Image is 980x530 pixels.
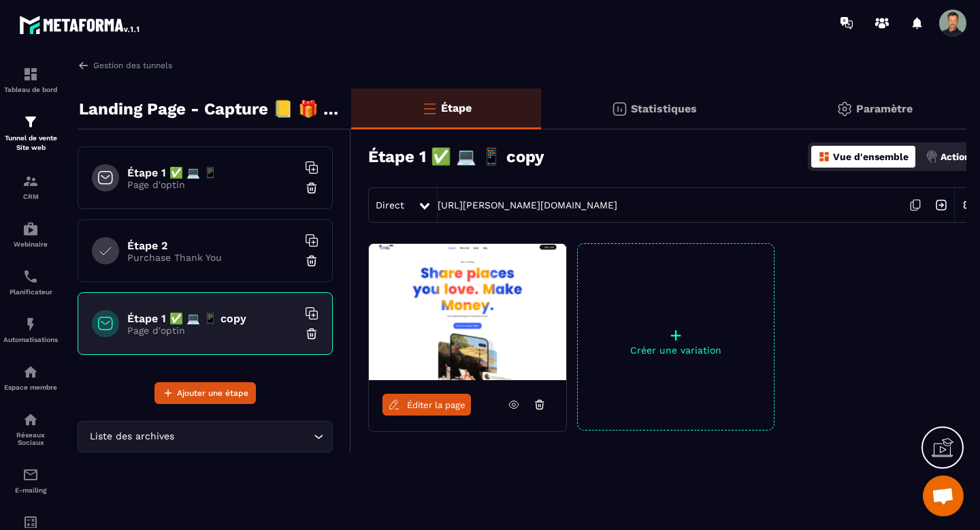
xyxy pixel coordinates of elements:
p: Créer une variation [578,345,774,356]
h6: Étape 1 ✅ 💻 📱 copy [127,312,297,325]
p: Page d'optin [127,179,297,190]
p: Paramètre [856,102,913,115]
p: Landing Page - Capture 📒 🎁 Guide Offert Core [79,95,341,123]
p: Page d'optin [127,325,297,336]
p: Purchase Thank You [127,252,297,263]
h6: Étape 2 [127,239,297,252]
img: formation [22,66,39,82]
a: formationformationCRM [3,163,58,211]
img: trash [305,181,318,195]
div: Search for option [78,421,333,452]
p: Vue d'ensemble [833,151,909,162]
img: scheduler [22,268,39,285]
p: Étape [441,102,472,114]
p: Actions [941,151,975,162]
img: automations [22,221,39,237]
p: Planificateur [3,288,58,296]
a: Éditer la page [382,394,471,416]
img: trash [305,254,318,268]
a: formationformationTunnel de vente Site web [3,104,58,163]
img: arrow-next.bcc2205e.svg [928,192,954,218]
img: automations [22,364,39,380]
img: setting-gr.5f69749f.svg [836,101,853,117]
div: Ouvrir le chat [923,476,964,516]
p: Statistiques [631,102,697,115]
a: automationsautomationsAutomatisations [3,306,58,354]
img: arrow [78,59,90,72]
h6: Étape 1 ✅ 💻 📱 [127,166,297,179]
img: formation [22,173,39,189]
img: logo [19,12,142,37]
a: schedulerschedulerPlanificateur [3,258,58,306]
img: dashboard-orange.40269519.svg [818,151,830,163]
p: E-mailing [3,486,58,494]
p: Automatisations [3,336,58,343]
p: Tunnel de vente Site web [3,134,58,153]
img: formation [22,114,39,130]
p: Espace membre [3,384,58,391]
img: bars-o.4a397970.svg [421,100,438,116]
span: Ajouter une étape [177,386,248,400]
img: trash [305,327,318,341]
a: automationsautomationsEspace membre [3,354,58,401]
button: Ajouter une étape [154,382,256,404]
img: image [369,244,566,380]
img: stats.20deebd0.svg [611,101,627,117]
a: formationformationTableau de bord [3,56,58,104]
span: Direct [376,200,404,211]
img: automations [22,316,39,332]
span: Liste des archives [86,429,177,444]
img: actions.d6e523a2.png [926,151,938,163]
p: Réseaux Sociaux [3,431,58,446]
a: automationsautomationsWebinaire [3,211,58,258]
img: social-network [22,411,39,428]
a: [URL][PERSON_NAME][DOMAIN_NAME] [438,200,617,211]
a: emailemailE-mailing [3,456,58,504]
p: Tableau de bord [3,86,58,93]
input: Search for option [177,429,310,444]
img: email [22,467,39,483]
p: CRM [3,193,58,200]
p: Webinaire [3,240,58,248]
h3: Étape 1 ✅ 💻 📱 copy [368,147,544,166]
a: social-networksocial-networkRéseaux Sociaux [3,401,58,456]
a: Gestion des tunnels [78,59,172,72]
p: + [578,326,774,345]
span: Éditer la page [407,400,465,410]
